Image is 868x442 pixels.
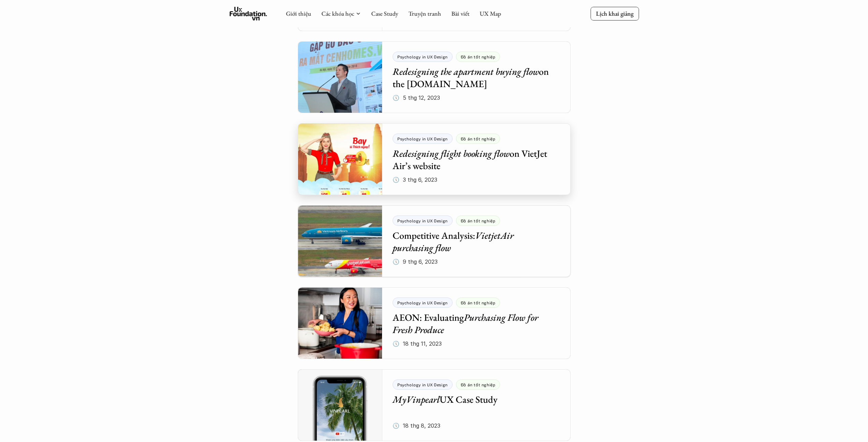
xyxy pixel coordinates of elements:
[298,41,571,113] a: Psychology in UX DesignĐồ án tốt nghiệpRedesigning the apartment buying flowon the [DOMAIN_NAME]🕔...
[298,287,571,359] a: Psychology in UX DesignĐồ án tốt nghiệpAEON: EvaluatingPurchasing Flow for Fresh Produce🕔 18 thg ...
[596,10,633,17] p: Lịch khai giảng
[408,10,441,17] a: Truyện tranh
[298,205,571,277] a: Psychology in UX DesignĐồ án tốt nghiệpCompetitive Analysis:VietjetAir purchasing flow🕔 9 thg 6, ...
[480,10,501,17] a: UX Map
[371,10,398,17] a: Case Study
[298,123,571,195] a: Psychology in UX DesignĐồ án tốt nghiệpRedesigning flight booking flowon VietJet Air’s website🕔 3...
[298,369,571,441] a: Psychology in UX DesignĐồ án tốt nghiệpMyVinpearlUX Case Study🕔 18 thg 8, 2023
[286,10,311,17] a: Giới thiệu
[451,10,469,17] a: Bài viết
[321,10,354,17] a: Các khóa học
[590,7,639,20] a: Lịch khai giảng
